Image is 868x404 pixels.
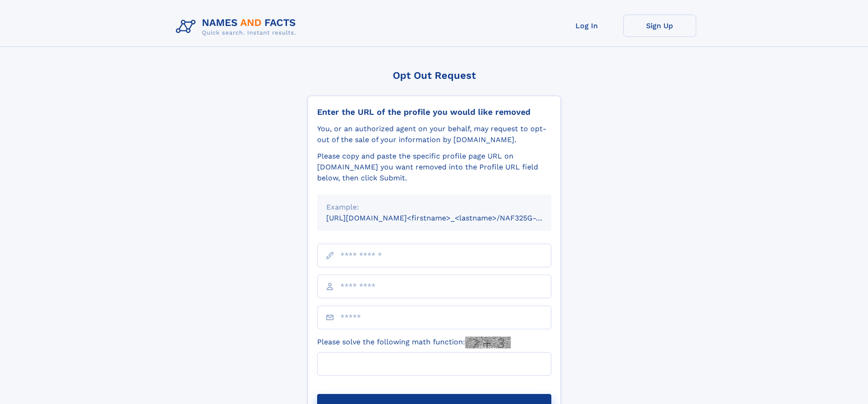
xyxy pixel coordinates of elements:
[308,70,561,81] div: Opt Out Request
[317,337,511,348] label: Please solve the following math function:
[550,15,623,37] a: Log In
[317,151,551,184] div: Please copy and paste the specific profile page URL on [DOMAIN_NAME] you want removed into the Pr...
[172,15,303,39] img: Logo Names and Facts
[317,107,551,117] div: Enter the URL of the profile you would like removed
[326,214,569,222] small: [URL][DOMAIN_NAME]<firstname>_<lastname>/NAF325G-xxxxxxxx
[326,202,542,213] div: Example:
[623,15,696,37] a: Sign Up
[317,123,551,145] div: You, or an authorized agent on your behalf, may request to opt-out of the sale of your informatio...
